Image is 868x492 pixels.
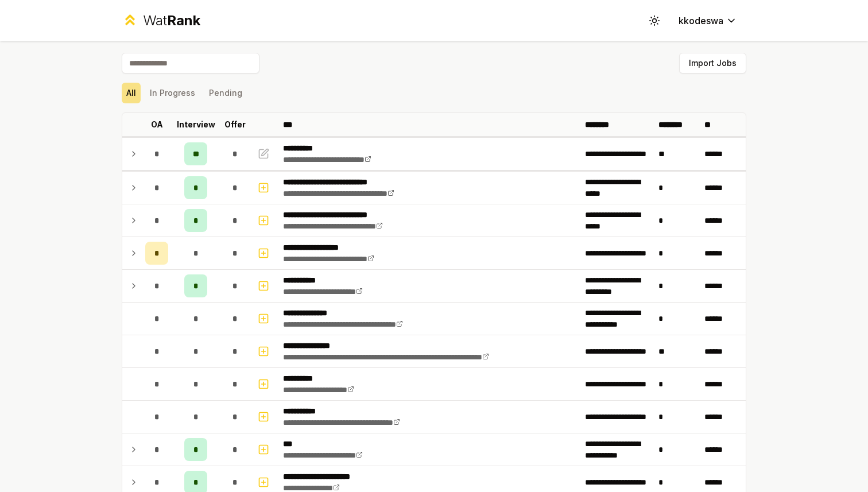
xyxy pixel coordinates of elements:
p: OA [151,119,163,130]
p: Interview [177,119,215,130]
button: Import Jobs [679,53,746,73]
button: Pending [204,83,247,103]
button: In Progress [145,83,200,103]
div: Wat [143,11,200,30]
span: kkodeswa [679,14,723,28]
button: kkodeswa [669,10,746,31]
a: WatRank [122,11,200,30]
button: All [122,83,141,103]
span: Rank [167,12,200,29]
p: Offer [224,119,246,130]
